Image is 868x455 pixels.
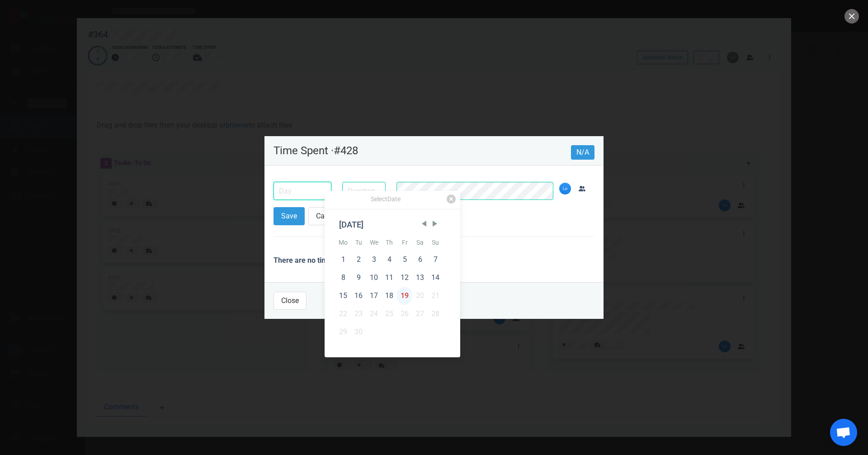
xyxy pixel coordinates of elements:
abbr: Friday [402,239,408,246]
span: Next Month [430,219,439,228]
div: Tue Sep 16 2025 [351,287,366,305]
abbr: Wednesday [370,239,378,246]
div: Sun Sep 21 2025 [428,287,443,305]
div: Sun Sep 07 2025 [428,251,443,269]
span: Previous Month [420,219,429,228]
div: Wed Sep 24 2025 [366,305,382,323]
div: Mon Sep 15 2025 [335,287,351,305]
button: close [844,9,859,24]
div: Wed Sep 17 2025 [366,287,382,305]
input: Duration [342,182,386,200]
div: Sun Sep 28 2025 [428,305,443,323]
div: Thu Sep 25 2025 [382,305,397,323]
div: Sat Sep 27 2025 [412,305,428,323]
div: Sat Sep 20 2025 [412,287,428,305]
img: 26 [559,183,571,194]
div: Thu Sep 11 2025 [382,269,397,287]
div: There are no time spent entries for the task [274,248,594,273]
abbr: Monday [339,239,348,246]
div: Fri Sep 19 2025 [397,287,412,305]
abbr: Sunday [432,239,439,246]
div: Select Date [325,194,447,205]
div: Sun Sep 14 2025 [428,269,443,287]
span: N/A [571,145,594,160]
div: Open de chat [830,419,857,446]
div: Sat Sep 06 2025 [412,251,428,269]
div: Tue Sep 30 2025 [351,323,366,341]
p: Time Spent · #428 [274,145,571,156]
div: [DATE] [339,218,439,231]
div: Fri Sep 05 2025 [397,251,412,269]
abbr: Saturday [416,239,424,246]
input: Day [274,182,331,200]
div: Tue Sep 02 2025 [351,251,366,269]
abbr: Thursday [386,239,393,246]
button: Cancel [308,207,345,225]
div: Mon Sep 22 2025 [335,305,351,323]
div: Mon Sep 08 2025 [335,269,351,287]
abbr: Tuesday [355,239,362,246]
button: Close [274,292,307,310]
div: Tue Sep 09 2025 [351,269,366,287]
button: Save [274,207,305,225]
div: Thu Sep 04 2025 [382,251,397,269]
div: Thu Sep 18 2025 [382,287,397,305]
div: Wed Sep 03 2025 [366,251,382,269]
div: Mon Sep 29 2025 [335,323,351,341]
div: Mon Sep 01 2025 [335,251,351,269]
div: Fri Sep 26 2025 [397,305,412,323]
div: Fri Sep 12 2025 [397,269,412,287]
div: Tue Sep 23 2025 [351,305,366,323]
div: Sat Sep 13 2025 [412,269,428,287]
div: Wed Sep 10 2025 [366,269,382,287]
